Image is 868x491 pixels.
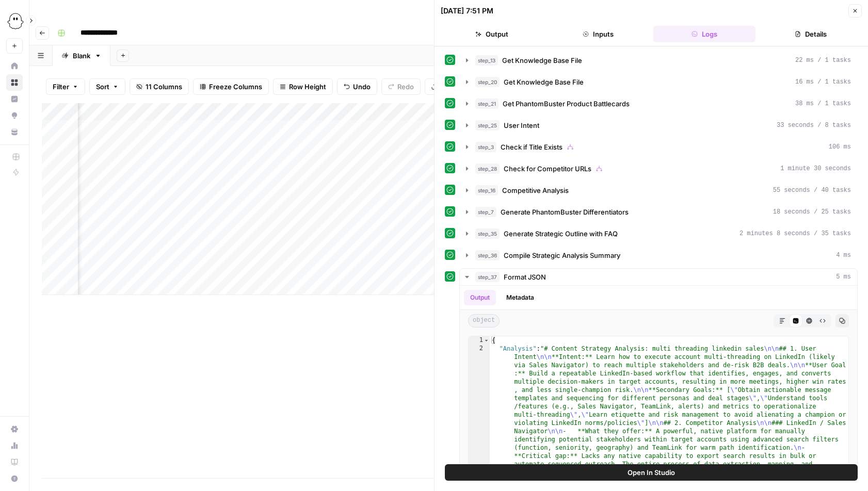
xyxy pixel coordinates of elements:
[441,26,543,42] button: Output
[460,160,857,177] button: 1 minute 30 seconds
[460,117,857,134] button: 33 seconds / 8 tasks
[6,58,23,74] a: Home
[829,142,851,152] span: 106 ms
[89,78,125,95] button: Sort
[460,182,857,199] button: 55 seconds / 40 tasks
[6,421,23,437] a: Settings
[53,45,110,66] a: Blank
[780,164,851,173] span: 1 minute 30 seconds
[836,272,851,282] span: 5 ms
[503,99,630,109] span: Get PhantomBuster Product Battlecards
[460,269,857,285] button: 5 ms
[504,228,618,239] span: Generate Strategic Outline with FAQ
[475,207,496,217] span: step_7
[130,78,189,95] button: 11 Columns
[6,91,23,107] a: Insights
[381,78,421,95] button: Redo
[484,336,489,345] span: Toggle code folding, rows 1 through 4
[460,139,857,155] button: 106 ms
[795,56,851,65] span: 22 ms / 1 tasks
[795,77,851,87] span: 16 ms / 1 tasks
[500,290,540,305] button: Metadata
[6,437,23,454] a: Usage
[773,186,851,195] span: 55 seconds / 40 tasks
[475,185,498,195] span: step_16
[353,81,371,92] span: Undo
[501,207,629,217] span: Generate PhantomBuster Differentiators
[337,78,377,95] button: Undo
[6,470,23,487] button: Help + Support
[6,124,23,140] a: Your Data
[475,250,500,260] span: step_36
[501,142,562,152] span: Check if Title Exists
[6,107,23,124] a: Opportunities
[504,77,584,87] span: Get Knowledge Base File
[836,251,851,260] span: 4 ms
[464,290,496,305] button: Output
[653,26,756,42] button: Logs
[460,247,857,264] button: 4 ms
[460,95,857,112] button: 38 ms / 1 tasks
[445,464,858,481] button: Open In Studio
[475,228,500,239] span: step_35
[146,81,182,92] span: 11 Columns
[193,78,269,95] button: Freeze Columns
[46,78,85,95] button: Filter
[460,204,857,220] button: 18 seconds / 25 tasks
[547,26,649,42] button: Inputs
[53,81,69,92] span: Filter
[468,314,500,328] span: object
[475,163,500,174] span: step_28
[6,8,23,34] button: Workspace: PhantomBuster
[460,225,857,242] button: 2 minutes 8 seconds / 35 tasks
[628,467,675,478] span: Open In Studio
[504,272,546,282] span: Format JSON
[6,74,23,91] a: Browse
[469,336,490,345] div: 1
[273,78,333,95] button: Row Height
[760,26,862,42] button: Details
[475,55,498,66] span: step_13
[460,74,857,90] button: 16 ms / 1 tasks
[209,81,262,92] span: Freeze Columns
[504,120,539,130] span: User Intent
[504,250,620,260] span: Compile Strategic Analysis Summary
[6,12,25,30] img: PhantomBuster Logo
[397,81,414,92] span: Redo
[502,185,569,195] span: Competitive Analysis
[475,77,500,87] span: step_20
[6,454,23,470] a: Learning Hub
[475,142,496,152] span: step_3
[441,6,493,16] div: [DATE] 7:51 PM
[460,52,857,69] button: 22 ms / 1 tasks
[289,81,326,92] span: Row Height
[795,99,851,108] span: 38 ms / 1 tasks
[777,121,851,130] span: 33 seconds / 8 tasks
[740,229,851,238] span: 2 minutes 8 seconds / 35 tasks
[73,51,90,61] div: Blank
[475,272,500,282] span: step_37
[96,81,109,92] span: Sort
[504,163,591,174] span: Check for Competitor URLs
[502,55,582,66] span: Get Knowledge Base File
[773,207,851,217] span: 18 seconds / 25 tasks
[475,120,500,130] span: step_25
[475,99,499,109] span: step_21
